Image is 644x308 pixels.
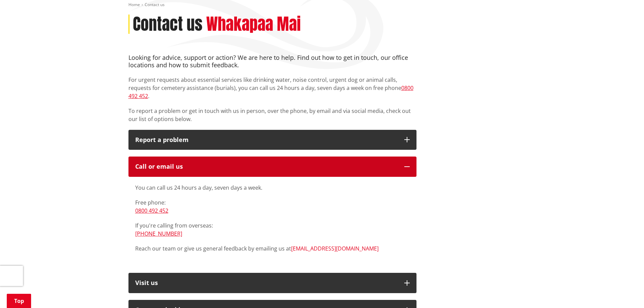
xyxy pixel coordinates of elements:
p: Free phone: [135,198,410,215]
button: Call or email us [128,157,416,177]
p: Reach our team or give us general feedback by emailing us at [135,244,410,253]
a: [PHONE_NUMBER] [135,230,182,237]
p: Report a problem [135,137,398,143]
button: Report a problem [128,130,416,150]
p: You can call us 24 hours a day, seven days a week. [135,184,410,192]
a: 0800 492 452 [135,207,168,214]
a: Top [7,294,31,308]
h2: Whakapaa Mai [206,15,301,34]
a: 0800 492 452 [128,84,413,100]
button: Visit us [128,273,416,293]
p: For urgent requests about essential services like drinking water, noise control, urgent dog or an... [128,76,416,100]
h4: Looking for advice, support or action? We are here to help. Find out how to get in touch, our off... [128,54,416,69]
a: Home [128,2,140,7]
span: Contact us [145,2,165,7]
h1: Contact us [133,15,202,34]
div: Call or email us [135,163,398,170]
p: To report a problem or get in touch with us in person, over the phone, by email and via social me... [128,107,416,123]
iframe: Messenger Launcher [613,280,637,304]
nav: breadcrumb [128,2,516,8]
p: If you're calling from overseas: [135,221,410,238]
a: [EMAIL_ADDRESS][DOMAIN_NAME] [291,245,379,252]
p: Visit us [135,280,398,286]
